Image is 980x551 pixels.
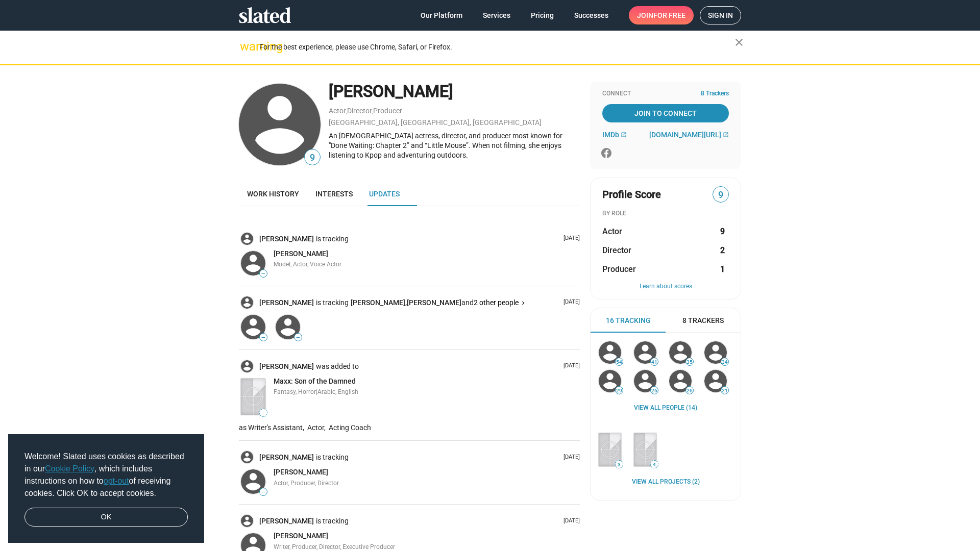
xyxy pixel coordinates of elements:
p: [DATE] [559,298,580,306]
span: Work history [247,190,299,198]
a: Maxx: Son of the Damned [274,377,356,386]
a: Services [475,6,519,24]
span: 21 [721,388,728,394]
span: Sign in [708,7,733,24]
span: [PERSON_NAME] [274,249,328,258]
a: [PERSON_NAME] [274,531,328,541]
span: , [346,109,347,114]
span: 41 [651,359,658,365]
span: 4 [651,462,658,468]
mat-icon: keyboard_arrow_right [520,298,527,308]
a: Joinfor free [629,6,694,24]
mat-icon: open_in_new [723,132,729,138]
a: View all Projects (2) [632,478,700,486]
div: cookieconsent [8,434,204,543]
span: IMDb [602,131,619,139]
span: Fantasy, Horror [274,388,316,395]
p: [DATE] [559,454,580,461]
p: [DATE] [559,517,580,525]
mat-icon: open_in_new [621,132,627,138]
p: [DATE] [559,235,580,242]
a: IMDb [602,131,627,139]
span: Successes [574,6,608,24]
div: BY ROLE [602,210,729,218]
span: — [260,410,267,416]
span: is tracking [316,453,351,462]
span: for free [653,6,685,24]
span: Model, Actor, Voice Actor [274,261,341,268]
span: Arabic, English [317,388,358,395]
span: Director [602,245,631,256]
div: Connect [602,90,729,98]
div: An [DEMOGRAPHIC_DATA] actress, director, and producer most known for "Done Waiting: Chapter 2” an... [329,131,580,160]
span: Maxx: Son of the Damned [274,377,356,385]
a: [PERSON_NAME] [259,453,316,462]
span: 34 [721,359,728,365]
span: Services [483,6,510,24]
a: [PERSON_NAME] [407,298,461,308]
span: [PERSON_NAME], [351,298,407,307]
a: [PERSON_NAME] [274,249,328,259]
span: Interests [315,190,353,198]
button: Learn about scores [602,283,729,291]
span: | [316,388,317,395]
a: Actor [329,107,346,115]
strong: 2 [720,245,725,256]
a: [DOMAIN_NAME][URL] [649,131,729,139]
a: opt-out [104,477,129,485]
span: [PERSON_NAME] [407,298,461,307]
a: Updates [361,182,408,206]
span: Join [637,6,685,24]
a: Interests [307,182,361,206]
span: — [260,271,267,277]
span: — [260,489,267,495]
span: 26 [651,388,658,394]
a: [PERSON_NAME], [351,298,407,308]
span: Actor, Producer, Director [274,480,339,487]
a: [PERSON_NAME] [259,362,316,371]
a: Cookie Policy [45,464,94,473]
span: [DOMAIN_NAME][URL] [649,131,721,139]
button: 2 other people [474,298,526,308]
span: is tracking [316,234,351,244]
span: Actor [602,226,622,237]
span: is tracking [316,516,351,526]
span: Pricing [531,6,554,24]
p: [DATE] [559,362,580,370]
span: — [260,335,267,340]
div: [PERSON_NAME] [329,81,580,103]
span: 35 [686,359,693,365]
a: Sign in [700,6,741,24]
span: Profile Score [602,188,661,202]
span: 8 Trackers [682,316,724,325]
span: and [461,298,474,307]
span: 8 Trackers [701,90,729,98]
div: For the best experience, please use Chrome, Safari, or Firefox. [259,40,735,54]
span: 29 [616,388,623,394]
a: [PERSON_NAME] [259,234,316,244]
a: Producer [373,107,402,115]
a: Join To Connect [602,104,729,122]
span: 26 [686,388,693,394]
a: [GEOGRAPHIC_DATA], [GEOGRAPHIC_DATA], [GEOGRAPHIC_DATA] [329,118,542,127]
span: Welcome! Slated uses cookies as described in our , which includes instructions on how to of recei... [24,450,188,499]
span: Writer, Producer, Director, Executive Producer [274,543,395,550]
a: dismiss cookie message [24,508,188,527]
a: Director [347,107,372,115]
a: Successes [566,6,617,24]
span: Join To Connect [604,104,727,122]
span: Our Platform [421,6,462,24]
strong: 9 [720,226,725,237]
a: [PERSON_NAME] [259,516,316,526]
mat-icon: warning [240,40,252,53]
span: 9 [713,188,728,202]
span: Producer [602,264,636,274]
a: View all People (14) [634,404,697,412]
a: Work history [239,182,307,206]
a: [PERSON_NAME] [274,467,328,477]
span: 54 [616,359,623,365]
span: Updates [369,190,400,198]
span: was added to [316,362,361,371]
span: [PERSON_NAME] [274,468,328,476]
span: 16 Tracking [606,316,651,325]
